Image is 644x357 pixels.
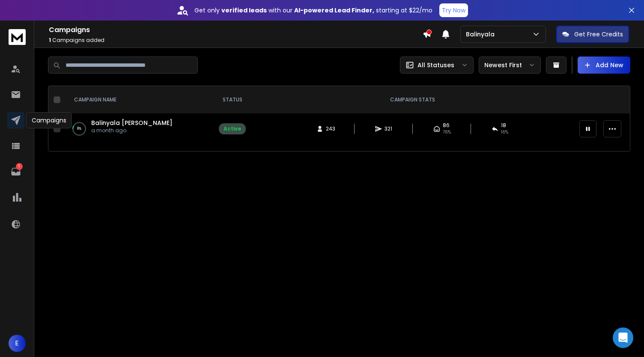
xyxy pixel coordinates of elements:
[9,29,26,45] img: logo
[326,125,335,132] span: 243
[501,122,506,129] span: 18
[221,6,267,15] strong: verified leads
[613,327,633,348] div: Open Intercom Messenger
[556,26,629,43] button: Get Free Credits
[49,25,423,35] h1: Campaigns
[466,30,498,39] p: Balinyala
[574,30,623,39] p: Get Free Credits
[64,86,214,113] th: CAMPAIGN NAME
[49,37,423,44] p: Campaigns added
[91,127,173,134] p: a month ago
[194,6,432,15] p: Get only with our starting at $22/mo
[479,57,541,74] button: Newest First
[417,61,454,69] p: All Statuses
[224,125,241,132] div: Active
[9,335,26,352] button: E
[501,129,508,136] span: 16 %
[77,125,81,133] p: 8 %
[214,86,251,113] th: STATUS
[443,129,451,136] span: 76 %
[49,36,51,44] span: 1
[251,86,574,113] th: CAMPAIGN STATS
[64,113,214,144] td: 8%Balinyala [PERSON_NAME]a month ago
[294,6,374,15] strong: AI-powered Lead Finder,
[7,163,24,180] a: 1
[91,119,173,127] a: Balinyala [PERSON_NAME]
[439,3,468,17] button: Try Now
[385,125,393,132] span: 321
[442,6,465,15] p: Try Now
[16,163,23,170] p: 1
[443,122,450,129] span: 86
[578,57,630,74] button: Add New
[26,112,72,128] div: Campaigns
